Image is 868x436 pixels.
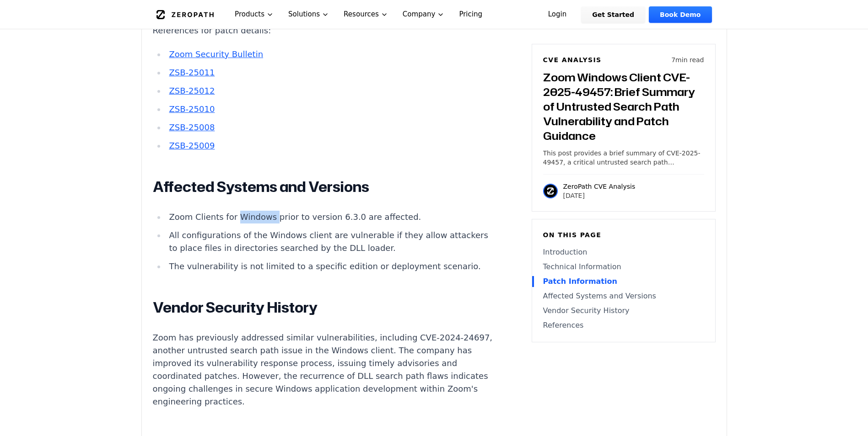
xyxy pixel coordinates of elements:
[153,178,493,196] h2: Affected Systems and Versions
[581,6,645,23] a: Get Started
[543,70,704,143] h3: Zoom Windows Client CVE-2025-49457: Brief Summary of Untrusted Search Path Vulnerability and Patc...
[537,6,578,23] a: Login
[169,122,215,132] a: ZSB-25008
[543,184,558,198] img: ZeroPath CVE Analysis
[166,211,493,223] li: Zoom Clients for Windows prior to version 6.3.0 are affected.
[166,229,493,255] li: All configurations of the Windows client are vulnerable if they allow attackers to place files in...
[543,247,704,258] a: Introduction
[543,320,704,331] a: References
[543,55,602,64] h6: CVE Analysis
[671,55,704,64] p: 7 min read
[153,298,493,317] h2: Vendor Security History
[153,24,493,37] p: References for patch details:
[543,276,704,287] a: Patch Information
[649,6,712,23] a: Book Demo
[166,260,493,273] li: The vulnerability is not limited to a specific edition or deployment scenario.
[543,149,704,167] p: This post provides a brief summary of CVE-2025-49457, a critical untrusted search path vulnerabil...
[169,68,215,77] a: ZSB-25011
[169,141,215,150] a: ZSB-25009
[153,331,493,408] p: Zoom has previously addressed similar vulnerabilities, including CVE-2024-24697, another untruste...
[543,261,704,272] a: Technical Information
[563,191,636,200] p: [DATE]
[543,305,704,316] a: Vendor Security History
[169,104,215,114] a: ZSB-25010
[563,182,636,191] p: ZeroPath CVE Analysis
[169,49,263,59] a: Zoom Security Bulletin
[169,86,215,96] a: ZSB-25012
[543,291,704,302] a: Affected Systems and Versions
[543,230,704,239] h6: On this page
